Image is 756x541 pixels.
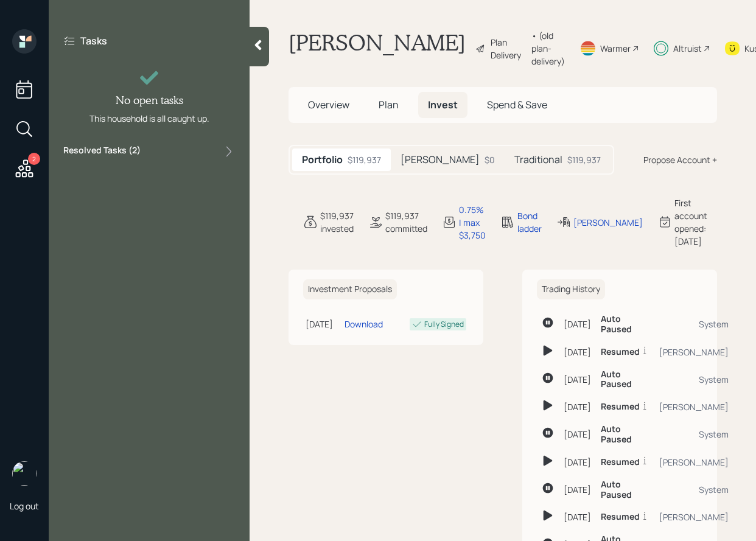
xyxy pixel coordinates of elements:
div: Fully Signed [424,319,464,330]
div: $119,937 [348,153,381,166]
div: [DATE] [564,400,591,413]
div: [PERSON_NAME] [659,511,729,523]
div: Warmer [600,42,631,55]
h6: Auto Paused [601,424,649,445]
span: Invest [428,98,458,111]
h6: Auto Paused [601,480,649,500]
label: Tasks [80,34,107,47]
div: [PERSON_NAME] [573,216,643,229]
h4: No open tasks [116,94,183,107]
div: System [659,373,729,386]
div: First account opened: [DATE] [674,197,717,248]
div: Log out [10,500,39,512]
h5: [PERSON_NAME] [401,154,480,166]
div: $119,937 committed [385,209,427,235]
div: [DATE] [564,428,591,441]
div: System [659,318,729,330]
h1: [PERSON_NAME] [289,29,466,68]
h6: Auto Paused [601,369,649,390]
div: System [659,428,729,441]
h5: Portfolio [302,154,343,166]
div: Bond ladder [517,209,542,235]
div: System [659,483,729,496]
span: Spend & Save [487,98,547,111]
div: • (old plan-delivery) [531,29,565,68]
h6: Investment Proposals [303,279,397,299]
div: This household is all caught up. [89,112,209,125]
h6: Resumed [601,402,640,412]
div: [DATE] [564,511,591,523]
h6: Auto Paused [601,314,649,335]
div: [DATE] [564,318,591,330]
div: Download [345,318,383,330]
div: Propose Account + [643,153,717,166]
img: sami-boghos-headshot.png [12,461,37,486]
div: $0 [485,153,495,166]
div: [PERSON_NAME] [659,456,729,469]
label: Resolved Tasks ( 2 ) [63,144,141,159]
div: $119,937 [567,153,601,166]
h6: Resumed [601,347,640,357]
h6: Trading History [537,279,605,299]
span: Overview [308,98,349,111]
h6: Resumed [601,457,640,467]
h5: Traditional [514,154,562,166]
div: [DATE] [564,456,591,469]
div: [DATE] [564,346,591,358]
div: Altruist [673,42,702,55]
div: [DATE] [306,318,340,330]
div: [PERSON_NAME] [659,346,729,358]
div: [DATE] [564,373,591,386]
h6: Resumed [601,512,640,522]
div: [DATE] [564,483,591,496]
span: Plan [379,98,399,111]
div: [PERSON_NAME] [659,400,729,413]
div: 0.75% | max $3,750 [459,203,486,242]
div: Plan Delivery [491,36,525,61]
div: $119,937 invested [320,209,354,235]
div: 2 [28,153,40,165]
